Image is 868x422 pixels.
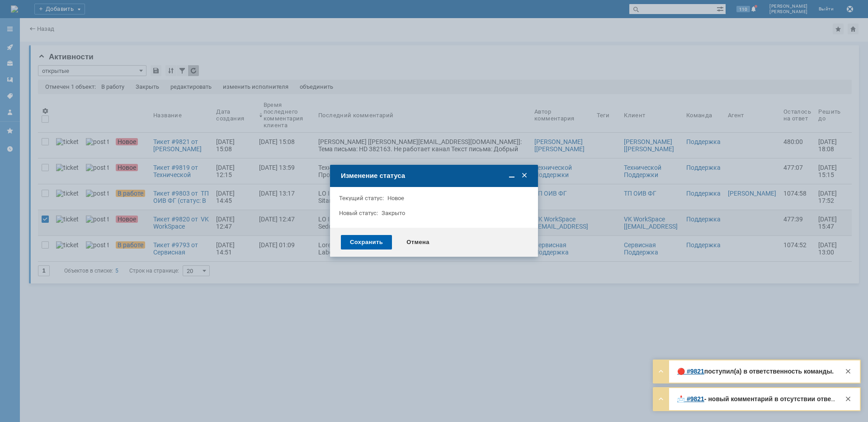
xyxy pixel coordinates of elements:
span: Закрыть [520,171,529,180]
div: Закрыть [843,366,854,377]
span: Закрыто [382,210,405,216]
a: 🔴 #9821 [677,368,704,375]
div: Развернуть [656,393,666,404]
div: Закрыть [843,393,854,404]
span: Свернуть (Ctrl + M) [507,171,516,180]
div: Развернуть [656,366,666,377]
strong: поступил(а) в ответственность команды. [704,368,834,375]
label: Новый статус: [339,210,378,216]
div: Здравствуйте, [PERSON_NAME]! Ваше обращение зарегистрировано в Службе Технической поддержки РБС и... [677,395,836,403]
a: 📩 #9821 [677,395,704,403]
label: Текущий статус: [339,195,384,201]
div: Изменение статуса [341,172,529,180]
span: Новое [387,195,404,201]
